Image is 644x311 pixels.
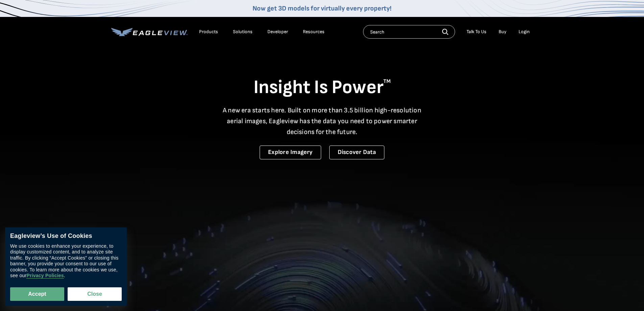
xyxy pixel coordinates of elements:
[111,76,533,99] h1: Insight Is Power
[519,29,530,35] div: Login
[303,29,325,35] div: Resources
[363,25,455,39] input: Search
[383,78,391,85] sup: TM
[219,105,426,137] p: A new era starts here. Built on more than 3.5 billion high-resolution aerial images, Eagleview ha...
[199,29,218,35] div: Products
[260,146,321,159] a: Explore Imagery
[26,273,64,279] a: Privacy Policies
[10,243,122,279] div: We use cookies to enhance your experience, to display customized content, and to analyze site tra...
[68,287,122,301] button: Close
[10,287,64,301] button: Accept
[329,146,384,159] a: Discover Data
[253,4,391,13] a: Now get 3D models for virtually every property!
[467,29,486,35] div: Talk To Us
[267,29,288,35] a: Developer
[233,29,253,35] div: Solutions
[499,29,506,35] a: Buy
[10,232,122,240] div: Eagleview’s Use of Cookies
